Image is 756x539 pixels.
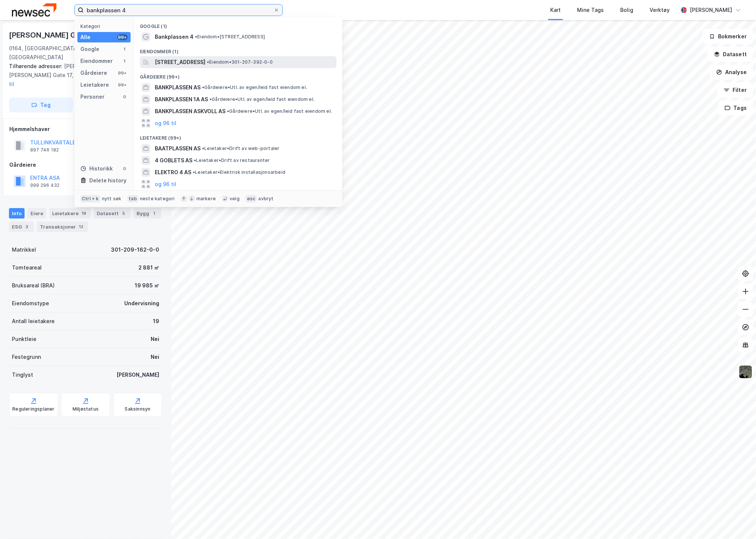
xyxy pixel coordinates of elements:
[710,65,753,80] button: Analyse
[194,157,196,163] span: •
[9,125,162,134] div: Hjemmelshaver
[134,17,342,31] div: Google (1)
[138,263,159,272] div: 2 881 ㎡
[30,147,59,153] div: 897 746 182
[9,98,73,112] button: Tag
[202,84,307,90] span: Gårdeiere • Utl. av egen/leid fast eiendom el.
[202,146,279,152] span: Leietaker • Drift av web-portaler
[207,59,273,65] span: Eiendom • 301-207-392-0-0
[9,62,156,89] div: [PERSON_NAME] Gate 15b, [PERSON_NAME] Gate 17, [PERSON_NAME] Gate 15d
[94,208,131,219] div: Datasett
[9,29,104,41] div: [PERSON_NAME] Gate 15a
[12,299,49,308] div: Eiendomstype
[80,210,88,217] div: 19
[125,406,151,412] div: Saksinnsyn
[577,6,604,15] div: Mine Tags
[155,180,176,189] button: og 96 til
[151,335,159,344] div: Nei
[12,370,33,379] div: Tinglyst
[80,23,131,29] div: Kategori
[80,164,113,173] div: Historikk
[155,119,176,128] button: og 96 til
[117,82,128,88] div: 99+
[194,157,270,163] span: Leietaker • Drift av restauranter
[708,47,753,62] button: Datasett
[23,223,31,230] div: 3
[155,83,201,92] span: BANKPLASSEN AS
[28,208,46,219] div: Eiere
[122,94,128,100] div: 0
[202,146,204,151] span: •
[195,34,265,40] span: Eiendom • [STREET_ADDRESS]
[9,63,64,69] span: Tilhørende adresser:
[155,156,192,165] span: 4 GOBLETS AS
[30,182,60,188] div: 999 296 432
[196,196,216,202] div: markere
[650,6,670,15] div: Verktøy
[195,34,197,39] span: •
[620,6,633,15] div: Bolig
[89,176,126,185] div: Delete history
[140,196,175,202] div: neste kategori
[12,263,42,272] div: Tomteareal
[12,353,41,361] div: Festegrunn
[209,96,212,102] span: •
[80,57,113,66] div: Eiendommer
[227,108,229,114] span: •
[155,144,201,153] span: BAATPLASSEN AS
[117,34,128,40] div: 99+
[202,84,204,90] span: •
[155,58,205,67] span: [STREET_ADDRESS]
[120,210,128,217] div: 5
[719,503,756,539] iframe: Chat Widget
[37,221,88,232] div: Transaksjoner
[134,68,342,82] div: Gårdeiere (99+)
[80,45,99,54] div: Google
[80,33,90,42] div: Alle
[122,166,128,172] div: 0
[155,32,193,41] span: Bankplassen 4
[122,46,128,52] div: 1
[12,406,54,412] div: Reguleringsplaner
[207,59,209,65] span: •
[80,68,107,77] div: Gårdeiere
[703,29,753,44] button: Bokmerker
[209,96,314,102] span: Gårdeiere • Utl. av egen/leid fast eiendom el.
[227,108,332,114] span: Gårdeiere • Utl. av egen/leid fast eiendom el.
[151,210,158,217] div: 1
[80,92,105,101] div: Personer
[12,3,57,16] img: newsec-logo.f6e21ccffca1b3a03d2d.png
[739,365,753,379] img: 9k=
[116,370,159,379] div: [PERSON_NAME]
[151,353,159,361] div: Nei
[84,4,273,16] input: Søk på adresse, matrikkel, gårdeiere, leietakere eller personer
[134,43,342,56] div: Eiendommer (1)
[135,281,159,290] div: 19 985 ㎡
[9,44,103,62] div: 0164, [GEOGRAPHIC_DATA], [GEOGRAPHIC_DATA]
[9,160,162,169] div: Gårdeiere
[155,107,225,116] span: BANKPLASSEN ASKVOLL AS
[9,221,34,232] div: ESG
[122,58,128,64] div: 1
[124,299,159,308] div: Undervisning
[111,245,159,254] div: 301-209-162-0-0
[246,195,257,202] div: esc
[155,168,191,177] span: ELEKTRO 4 AS
[80,80,109,89] div: Leietakere
[49,208,91,219] div: Leietakere
[80,195,100,202] div: Ctrl + k
[230,196,240,202] div: velg
[134,208,161,219] div: Bygg
[127,195,138,202] div: tab
[77,223,85,230] div: 12
[258,196,273,202] div: avbryt
[193,169,195,175] span: •
[155,95,208,104] span: BANKPLASSEN 1A AS
[717,83,753,98] button: Filter
[134,129,342,143] div: Leietakere (99+)
[718,101,753,115] button: Tags
[12,317,55,326] div: Antall leietakere
[12,245,36,254] div: Matrikkel
[193,169,285,175] span: Leietaker • Elektrisk installasjonsarbeid
[719,503,756,539] div: Kontrollprogram for chat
